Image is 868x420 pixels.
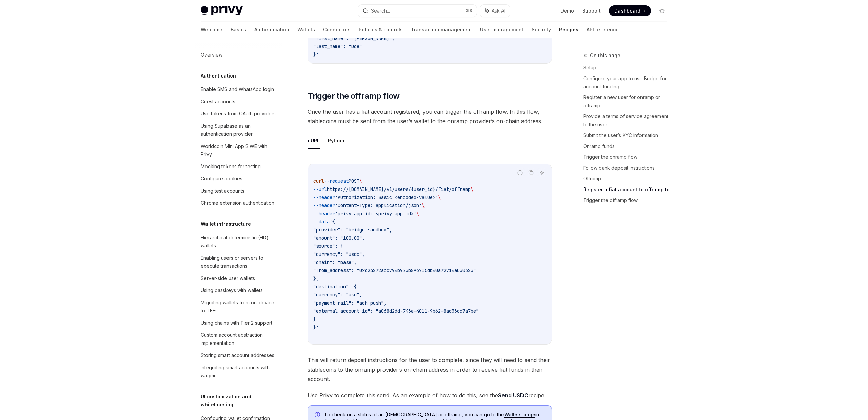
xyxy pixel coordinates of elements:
[313,43,362,49] span: "last_name": "Doe"
[516,168,525,177] button: Report incorrect code
[195,272,282,284] a: Server-side user wallets
[308,133,320,149] button: cURL
[583,62,673,73] a: Setup
[480,5,510,17] button: Ask AI
[195,83,282,95] a: Enable SMS and WhatsApp login
[201,51,222,59] div: Overview
[583,173,673,184] a: Offramp
[609,5,651,16] a: Dashboard
[504,412,535,418] a: Wallets page
[195,231,282,252] a: Hierarchical deterministic (HD) wallets
[335,211,416,217] span: 'privy-app-id: <privy-app-id>'
[313,219,330,225] span: --data
[201,6,243,16] img: light logo
[583,73,673,92] a: Configure your app to use Bridge for account funding
[313,267,476,273] span: "from_address": "0xc24272abc794b973b896715db40a72714a030323"
[328,133,344,149] button: Python
[656,5,667,16] button: Toggle dark mode
[416,211,419,217] span: \
[411,22,472,38] a: Transaction management
[335,202,422,208] span: 'Content-Type: application/json'
[438,194,441,200] span: \
[471,186,473,192] span: \
[313,324,319,330] span: }'
[201,363,278,380] div: Integrating smart accounts with wagmi
[201,319,272,327] div: Using chains with Tier 2 support
[201,393,282,409] h5: UI customization and whitelabeling
[313,316,316,322] span: }
[313,178,324,184] span: curl
[195,317,282,329] a: Using chains with Tier 2 support
[335,194,438,200] span: 'Authorization: Basic <encoded-value>'
[231,22,246,38] a: Basics
[201,110,276,118] div: Use tokens from OAuth providers
[254,22,289,38] a: Authentication
[313,235,365,241] span: "amount": "100.00",
[195,284,282,296] a: Using passkeys with wallets
[313,308,479,314] span: "external_account_id": "a068d2dd-743a-4011-9b62-8ad33cc7a7be"
[590,51,620,60] span: On this page
[480,22,524,38] a: User management
[313,194,335,200] span: --header
[498,392,528,399] a: Send USDC
[466,8,473,14] span: ⌘ K
[560,7,574,14] a: Demo
[358,5,477,17] button: Search...⌘K
[313,51,319,58] span: }'
[201,199,274,207] div: Chrome extension authentication
[583,152,673,162] a: Trigger the onramp flow
[195,349,282,361] a: Storing smart account addresses
[349,178,359,184] span: POST
[308,91,400,102] span: Trigger the offramp flow
[201,234,278,250] div: Hierarchical deterministic (HD) wallets
[327,186,471,192] span: https://[DOMAIN_NAME]/v1/users/{user_id}/fiat/offramp
[422,202,425,208] span: \
[527,168,535,177] button: Copy the contents from the code block
[195,197,282,209] a: Chrome extension authentication
[201,22,222,38] a: Welcome
[559,22,578,38] a: Recipes
[313,292,362,298] span: "currency": "usd",
[201,175,242,183] div: Configure cookies
[583,184,673,195] a: Register a fiat account to offramp to
[313,227,392,233] span: "provider": "bridge-sandbox",
[313,251,365,257] span: "currency": "usdc",
[583,141,673,152] a: Onramp funds
[330,219,335,225] span: '{
[583,130,673,141] a: Submit the user’s KYC information
[313,202,335,208] span: --header
[195,185,282,197] a: Using test accounts
[201,351,274,359] div: Storing smart account addresses
[313,300,387,306] span: "payment_rail": "ach_push",
[195,252,282,272] a: Enabling users or servers to execute transactions
[359,22,403,38] a: Policies & controls
[359,178,362,184] span: \
[313,186,327,192] span: --url
[195,329,282,349] a: Custom account abstraction implementation
[313,211,335,217] span: --header
[532,22,551,38] a: Security
[201,122,278,138] div: Using Supabase as an authentication provider
[537,168,546,177] button: Ask AI
[614,7,640,14] span: Dashboard
[315,412,321,419] svg: Info
[201,220,251,228] h5: Wallet infrastructure
[324,178,349,184] span: --request
[587,22,619,38] a: API reference
[201,142,278,158] div: Worldcoin Mini App SIWE with Privy
[308,355,552,384] span: This will return deposit instructions for the user to complete, since they will need to send thei...
[195,108,282,120] a: Use tokens from OAuth providers
[201,97,235,106] div: Guest accounts
[492,7,505,14] span: Ask AI
[195,120,282,140] a: Using Supabase as an authentication provider
[201,187,244,195] div: Using test accounts
[201,162,261,171] div: Mocking tokens for testing
[201,286,263,294] div: Using passkeys with wallets
[313,243,343,249] span: "source": {
[313,284,357,290] span: "destination": {
[195,173,282,185] a: Configure cookies
[195,296,282,317] a: Migrating wallets from on-device to TEEs
[195,140,282,160] a: Worldcoin Mini App SIWE with Privy
[313,275,319,282] span: },
[583,162,673,173] a: Follow bank deposit instructions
